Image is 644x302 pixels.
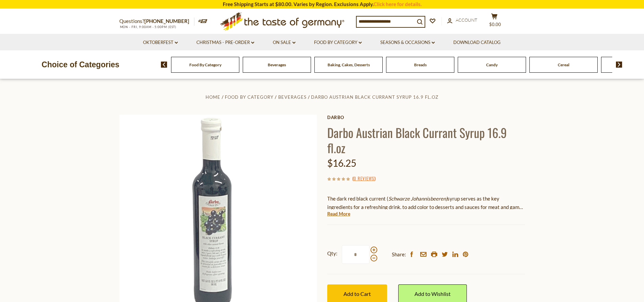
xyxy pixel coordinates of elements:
[489,22,501,27] span: $0.00
[343,291,371,297] span: Add to Cart
[119,17,194,26] p: Questions?
[388,195,447,202] em: Schwarze Johannisbeeren)
[225,94,273,100] a: Food By Category
[327,115,525,120] a: Darbo
[342,245,369,264] input: Qty:
[354,175,374,182] a: 0 Reviews
[161,62,167,68] img: previous arrow
[616,62,622,68] img: next arrow
[486,62,498,67] a: Candy
[327,157,356,169] span: $16.25
[327,210,350,217] a: Read More
[484,13,505,30] button: $0.00
[189,62,221,67] a: Food By Category
[314,39,362,46] a: Food By Category
[447,17,477,24] a: Account
[414,62,427,67] a: Breads
[453,39,501,46] a: Download Catalog
[392,250,406,259] span: Share:
[196,39,254,46] a: Christmas - PRE-ORDER
[374,1,422,7] a: Click here for details.
[352,175,376,182] span: ( )
[278,94,307,100] a: Beverages
[456,17,477,23] span: Account
[143,39,178,46] a: Oktoberfest
[268,62,286,67] a: Beverages
[119,25,177,29] span: MON - FRI, 9:00AM - 5:00PM (EST)
[311,94,438,100] a: Darbo Austrian Black Currant Syrup 16.9 fl.oz
[327,249,337,258] strong: Qty:
[206,94,220,100] a: Home
[144,18,189,24] a: [PHONE_NUMBER]
[327,194,525,211] p: The dark red black current ( syrup serves as the key ingredients for a refreshing drink. to add c...
[558,62,569,67] a: Cereal
[327,125,525,155] h1: Darbo Austrian Black Currant Syrup 16.9 fl.oz
[380,39,435,46] a: Seasons & Occasions
[328,62,370,67] a: Baking, Cakes, Desserts
[273,39,295,46] a: On Sale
